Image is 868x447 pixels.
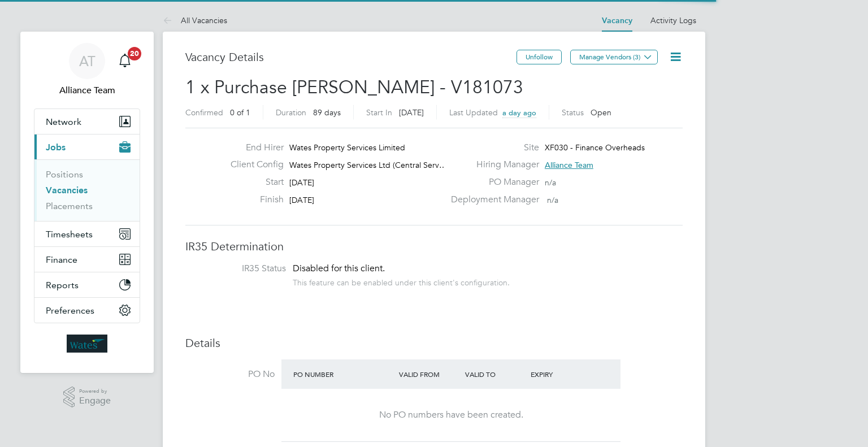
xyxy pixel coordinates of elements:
[545,177,556,188] span: n/a
[222,194,284,206] label: Finish
[289,160,447,170] span: Wates Property Services Ltd (Central Serv…
[444,142,539,154] label: Site
[46,229,93,240] span: Timesheets
[444,176,539,188] label: PO Manager
[222,176,284,188] label: Start
[230,107,250,118] span: 0 of 1
[20,32,154,373] nav: Main navigation
[396,364,462,384] div: Valid From
[67,335,107,353] img: wates-logo-retina.png
[34,272,140,297] button: Reports
[46,185,88,196] a: Vacancies
[63,387,111,408] a: Powered byEngage
[197,263,286,275] label: IR35 Status
[290,364,396,384] div: PO Number
[34,335,140,353] a: Go to home page
[462,364,528,384] div: Valid To
[46,142,66,153] span: Jobs
[289,177,314,188] span: [DATE]
[222,159,284,171] label: Client Config
[34,222,140,246] button: Timesheets
[366,107,392,118] label: Start In
[313,107,341,118] span: 89 days
[602,16,632,25] a: Vacancy
[34,84,140,97] span: Alliance Team
[289,142,405,153] span: Wates Property Services Limited
[114,43,136,79] a: 20
[444,159,539,171] label: Hiring Manager
[562,107,584,118] label: Status
[185,336,683,350] h3: Details
[222,142,284,154] label: End Hirer
[293,275,510,288] div: This feature can be enabled under this client's configuration.
[163,15,227,25] a: All Vacancies
[79,396,111,406] span: Engage
[34,109,140,134] button: Network
[34,134,140,159] button: Jobs
[185,107,223,118] label: Confirmed
[449,107,498,118] label: Last Updated
[46,280,79,290] span: Reports
[517,50,562,64] button: Unfollow
[444,194,539,206] label: Deployment Manager
[46,305,94,316] span: Preferences
[528,364,594,384] div: Expiry
[185,50,517,64] h3: Vacancy Details
[46,169,83,180] a: Positions
[34,43,140,97] a: ATAlliance Team
[502,108,536,118] span: a day ago
[547,195,558,205] span: n/a
[79,54,96,68] span: AT
[293,263,385,274] span: Disabled for this client.
[591,107,611,118] span: Open
[545,142,645,153] span: XF030 - Finance Overheads
[185,368,275,380] label: PO No
[46,254,77,265] span: Finance
[185,76,523,98] span: 1 x Purchase [PERSON_NAME] - V181073
[128,47,141,60] span: 20
[545,160,593,170] span: Alliance Team
[293,409,609,421] div: No PO numbers have been created.
[46,116,81,127] span: Network
[34,247,140,272] button: Finance
[185,239,683,254] h3: IR35 Determination
[650,15,696,25] a: Activity Logs
[399,107,424,118] span: [DATE]
[46,201,93,211] a: Placements
[34,298,140,323] button: Preferences
[276,107,306,118] label: Duration
[79,387,111,396] span: Powered by
[289,195,314,205] span: [DATE]
[34,159,140,221] div: Jobs
[570,50,658,64] button: Manage Vendors (3)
